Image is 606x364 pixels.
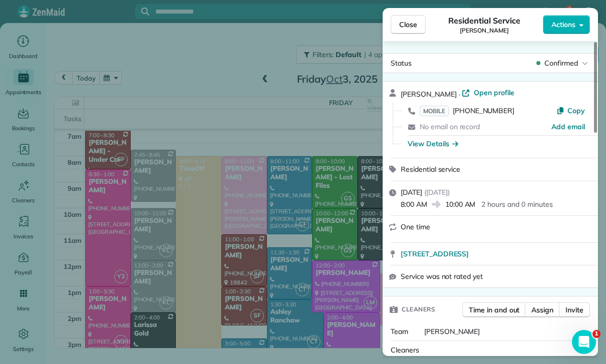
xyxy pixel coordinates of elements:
[391,345,419,354] span: Cleaners
[424,188,450,197] span: ( [DATE] )
[401,188,422,197] span: [DATE]
[565,305,583,315] span: Invite
[544,58,578,68] span: Confirmed
[474,88,514,98] span: Open profile
[401,222,430,231] span: One time
[556,106,585,116] button: Copy
[462,302,526,317] button: Time in and out
[399,20,417,30] span: Close
[469,305,519,315] span: Time in and out
[401,271,483,281] span: Service was not rated yet
[408,139,458,149] button: View Details
[402,304,435,314] span: Cleaners
[525,302,560,317] button: Assign
[420,122,480,131] span: No email on record
[448,15,520,27] span: Residential Service
[401,90,457,99] span: [PERSON_NAME]
[391,327,408,336] span: Team
[391,15,426,34] button: Close
[401,199,427,209] span: 8:00 AM
[572,330,596,354] iframe: Intercom live chat
[567,106,585,115] span: Copy
[401,165,460,174] span: Residential service
[420,106,449,116] span: MOBILE
[531,305,553,315] span: Assign
[559,302,590,317] button: Invite
[551,20,575,30] span: Actions
[401,249,592,259] a: [STREET_ADDRESS]
[462,88,514,98] a: Open profile
[481,199,552,209] p: 2 hours and 0 minutes
[592,330,600,338] span: 1
[401,249,469,259] span: [STREET_ADDRESS]
[391,59,412,68] span: Status
[424,327,480,336] span: [PERSON_NAME]
[453,106,514,115] span: [PHONE_NUMBER]
[457,90,462,98] span: ·
[551,122,585,132] a: Add email
[445,199,476,209] span: 10:00 AM
[420,106,514,116] a: MOBILE[PHONE_NUMBER]
[460,27,509,35] span: [PERSON_NAME]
